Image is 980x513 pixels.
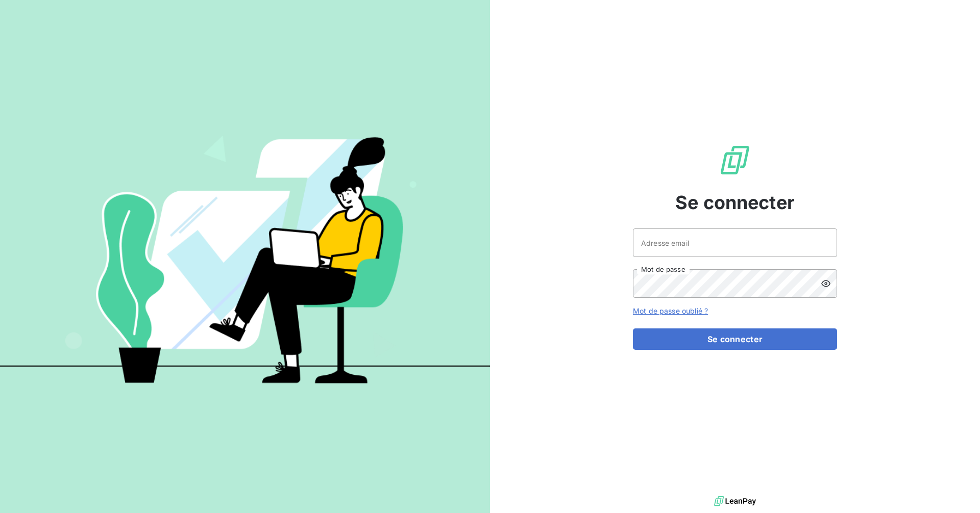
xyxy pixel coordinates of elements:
button: Se connecter [633,328,837,350]
img: Logo LeanPay [719,144,751,176]
img: logo [714,494,756,509]
input: placeholder [633,228,837,257]
span: Se connecter [675,189,795,216]
a: Mot de passe oublié ? [633,306,708,315]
